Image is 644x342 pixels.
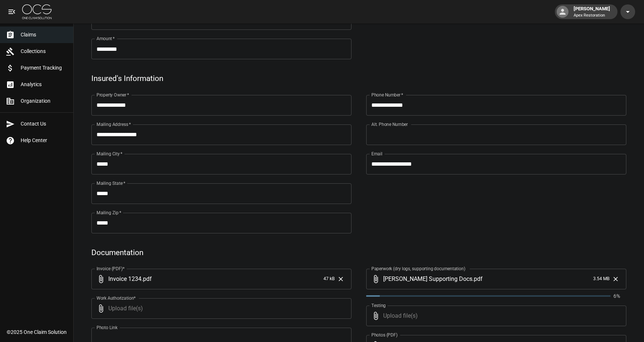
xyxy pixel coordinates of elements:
label: Alt. Phone Number [371,121,408,127]
label: Paperwork (dry logs, supporting documentation) [371,265,465,272]
span: Payment Tracking [21,64,67,72]
button: Clear [335,274,346,285]
span: Contact Us [21,120,67,128]
button: open drawer [4,4,19,19]
label: Mailing State [97,180,125,186]
label: Mailing Zip [97,209,122,216]
div: © 2025 One Claim Solution [7,328,67,336]
span: Help Center [21,137,67,144]
label: Photos (PDF) [371,332,398,338]
label: Photo Link [97,324,118,331]
p: Apex Restoration [574,13,610,19]
span: [PERSON_NAME] Supporting Docs [383,275,472,283]
p: 6% [613,292,626,300]
label: Testing [371,302,386,308]
label: Mailing City [97,151,123,157]
div: [PERSON_NAME] [571,5,613,18]
label: Email [371,151,382,157]
label: Amount [97,35,115,42]
img: ocs-logo-white-transparent.png [22,4,52,19]
label: Property Owner [97,92,129,98]
span: Invoice 1234 [108,275,141,283]
label: Mailing Address [97,121,131,127]
span: Collections [21,47,67,55]
span: Organization [21,97,67,105]
span: Analytics [21,81,67,88]
span: Claims [21,31,67,39]
span: 3.54 MB [593,275,609,283]
span: . pdf [141,275,152,283]
span: . pdf [472,275,483,283]
label: Work Authorization* [97,295,136,301]
button: Clear [610,274,621,285]
label: Phone Number [371,92,403,98]
label: Invoice (PDF)* [97,265,125,272]
span: Upload file(s) [383,306,606,326]
span: Upload file(s) [108,298,332,319]
span: 47 kB [323,275,335,283]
